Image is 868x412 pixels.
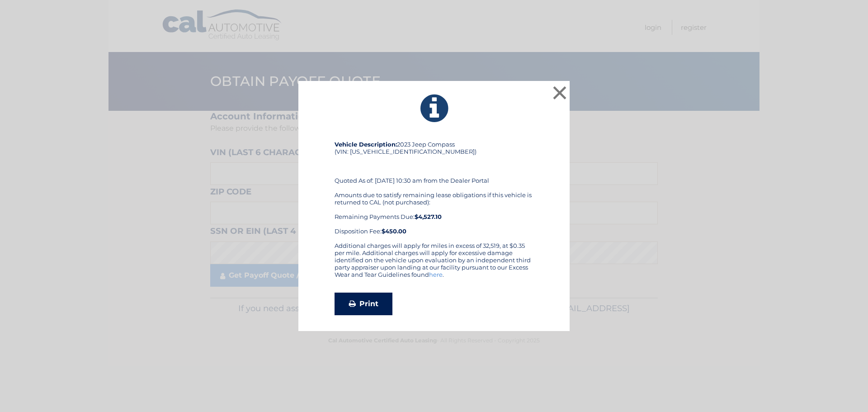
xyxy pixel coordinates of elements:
[335,141,397,148] strong: Vehicle Description:
[551,84,569,102] button: ×
[335,242,533,285] div: Additional charges will apply for miles in excess of 32,519, at $0.35 per mile. Additional charge...
[382,227,406,235] strong: $450.00
[335,141,533,242] div: 2023 Jeep Compass (VIN: [US_VEHICLE_IDENTIFICATION_NUMBER]) Quoted As of: [DATE] 10:30 am from th...
[335,191,533,235] div: Amounts due to satisfy remaining lease obligations if this vehicle is returned to CAL (not purcha...
[429,271,443,278] a: here
[335,293,392,315] a: Print
[415,213,442,220] b: $4,527.10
